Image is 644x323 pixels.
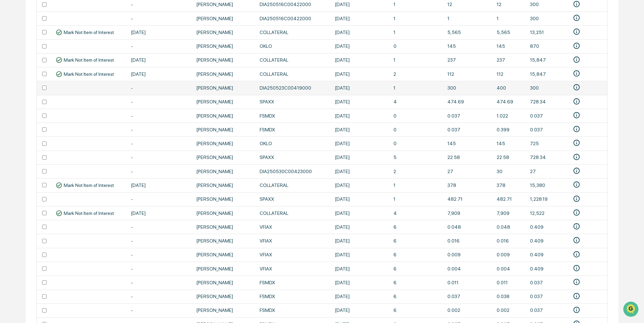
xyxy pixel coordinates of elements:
[256,262,331,276] td: VFIAX
[331,164,389,178] td: [DATE]
[127,109,192,123] td: -
[443,123,493,136] td: 0.037
[573,278,580,286] svg: • AssetMark Retirement Services - Participant-2569954985 • AssetMark Retirement Services - Partic...
[573,56,580,63] svg: • Fidelity Investments-2530984016
[331,39,389,53] td: [DATE]
[526,81,569,95] td: 300
[389,67,443,81] td: 2
[256,123,331,136] td: FSMDX
[493,164,526,178] td: 30
[331,206,389,220] td: [DATE]
[526,276,569,289] td: 0.037
[331,178,389,192] td: [DATE]
[127,192,192,206] td: -
[526,192,569,206] td: 1,228.19
[493,53,526,67] td: 237
[573,223,580,230] svg: • AssetMark Retirement Services - Participant-2569955016 • AssetMark Retirement Services - Partic...
[192,81,256,95] td: [PERSON_NAME]
[573,181,580,188] svg: • Fidelity Investments-2530984061
[331,136,389,150] td: [DATE]
[256,109,331,123] td: FSMDX
[389,290,443,303] td: 6
[256,25,331,39] td: COLLATERAL
[493,192,526,206] td: 482.71
[526,25,569,39] td: 13,251
[526,262,569,276] td: 0.409
[192,123,256,136] td: [PERSON_NAME]
[256,95,331,109] td: SPAXX
[443,192,493,206] td: 482.71
[493,290,526,303] td: 0.038
[493,136,526,150] td: 145
[331,53,389,67] td: [DATE]
[127,151,192,164] td: -
[573,264,580,272] svg: • AssetMark Retirement Services - Participant-2569955016 • AssetMark Retirement Services - Partic...
[493,11,526,25] td: 1
[127,276,192,289] td: -
[48,114,82,119] a: Powered byPylon
[493,151,526,164] td: 22.58
[389,11,443,25] td: 1
[331,276,389,289] td: [DATE]
[127,290,192,303] td: -
[13,98,42,104] span: Data Lookup
[443,25,493,39] td: 5,565
[493,220,526,234] td: 0.048
[115,54,123,62] button: Start new chat
[443,95,493,109] td: 474.69
[622,301,641,319] iframe: Open customer support
[192,109,256,123] td: [PERSON_NAME]
[389,109,443,123] td: 0
[526,303,569,317] td: 0.037
[573,28,580,35] svg: • Fidelity Investments-2530984099
[573,125,580,133] svg: • AssetMark Retirement Services - Participant-2569955111 • AssetMark Retirement Services - Partic...
[127,178,192,192] td: [DATE]
[526,234,569,248] td: 0.409
[493,303,526,317] td: 0.002
[7,86,12,91] div: 🖐️
[573,0,580,8] svg: • Plaid-yQbQxd9jQqH9gxzM39yDs1oZQXoQZ9UrvmgXX • Plaid-yQbQxd9jQqH9gxzM39yDs1oZQXoQZ9UrvmgXX • Pla...
[4,82,46,94] a: 🖐️Preclearance
[256,303,331,317] td: FSMDX
[192,67,256,81] td: [PERSON_NAME]
[389,248,443,262] td: 6
[526,95,569,109] td: 728.34
[192,151,256,164] td: [PERSON_NAME]
[7,52,19,64] img: 1746055101610-c473b297-6a78-478c-a979-82029cc54cd1
[127,248,192,262] td: -
[192,39,256,53] td: [PERSON_NAME]
[331,262,389,276] td: [DATE]
[526,123,569,136] td: 0.037
[192,220,256,234] td: [PERSON_NAME]
[256,290,331,303] td: FSMDX
[389,151,443,164] td: 5
[389,25,443,39] td: 1
[192,303,256,317] td: [PERSON_NAME]
[331,67,389,81] td: [DATE]
[127,53,192,67] td: [DATE]
[573,209,580,216] svg: • Fidelity Investments-2530984045
[493,81,526,95] td: 400
[49,86,54,91] div: 🗄️
[443,136,493,150] td: 145
[331,123,389,136] td: [DATE]
[127,164,192,178] td: -
[256,151,331,164] td: SPAXX
[526,290,569,303] td: 0.037
[192,262,256,276] td: [PERSON_NAME]
[443,39,493,53] td: 145
[573,153,580,161] svg: • Fidelity Investments-2530983422
[331,248,389,262] td: [DATE]
[389,136,443,150] td: 0
[331,25,389,39] td: [DATE]
[127,39,192,53] td: -
[573,98,580,105] svg: • Fidelity Investments-2530983423
[127,303,192,317] td: -
[389,178,443,192] td: 1
[443,220,493,234] td: 0.048
[64,30,114,35] span: Mark Not Item of Interest
[256,178,331,192] td: COLLATERAL
[331,11,389,25] td: [DATE]
[192,11,256,25] td: [PERSON_NAME]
